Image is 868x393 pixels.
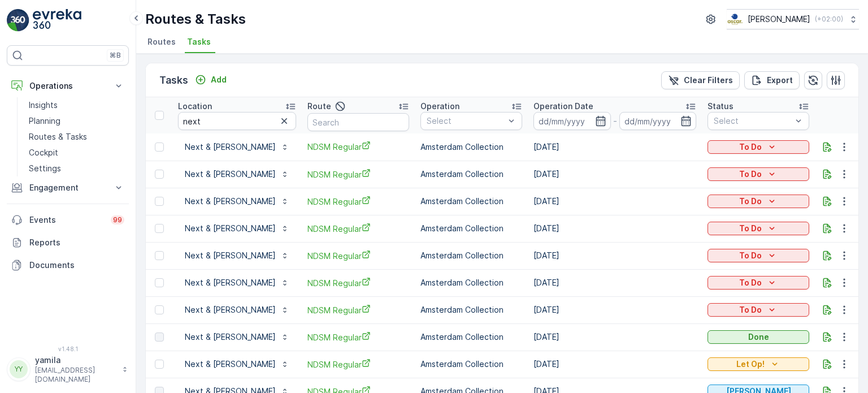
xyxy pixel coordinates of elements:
p: Add [211,74,227,85]
button: Clear Filters [661,71,740,89]
p: Routes & Tasks [145,10,246,28]
div: YY [10,360,28,378]
a: Routes & Tasks [24,129,129,145]
p: Next & [PERSON_NAME] [185,141,276,153]
td: Amsterdam Collection [415,161,528,188]
button: To Do [708,303,809,317]
div: Toggle Row Selected [155,251,164,260]
p: Planning [29,115,60,127]
button: Export [744,71,800,89]
p: Operations [29,80,106,92]
button: Add [190,73,231,87]
a: NDSM Regular [307,331,409,343]
p: Events [29,214,104,226]
a: NDSM Regular [307,250,409,262]
div: Toggle Row Selected [155,278,164,287]
button: To Do [708,249,809,262]
a: NDSM Regular [307,359,409,370]
p: To Do [739,304,762,316]
button: To Do [708,195,809,208]
img: basis-logo_rgb2x.png [727,13,743,25]
p: Export [767,75,793,86]
p: yamila [35,355,116,366]
p: Routes & Tasks [29,131,87,142]
td: Amsterdam Collection [415,242,528,269]
a: NDSM Regular [307,169,409,180]
a: NDSM Regular [307,196,409,208]
a: NDSM Regular [307,277,409,289]
input: Search [307,113,409,131]
p: Operation Date [533,101,593,112]
div: Toggle Row Selected [155,305,164,314]
p: To Do [739,223,762,234]
p: Next & [PERSON_NAME] [185,169,276,180]
td: [DATE] [528,296,702,323]
p: Settings [29,163,61,174]
td: [DATE] [528,351,702,378]
td: Amsterdam Collection [415,188,528,215]
div: Toggle Row Selected [155,224,164,233]
a: NDSM Regular [307,223,409,235]
a: Cockpit [24,145,129,161]
input: Search [178,112,296,130]
p: [PERSON_NAME] [748,14,810,25]
p: Select [427,115,505,127]
button: To Do [708,140,809,154]
span: Routes [147,36,176,47]
button: Next & [PERSON_NAME] [178,138,296,156]
span: v 1.48.1 [7,346,129,352]
button: Engagement [7,176,129,199]
td: [DATE] [528,269,702,296]
span: Tasks [187,36,211,47]
td: Amsterdam Collection [415,296,528,323]
a: Insights [24,97,129,113]
button: Next & [PERSON_NAME] [178,247,296,265]
p: To Do [739,196,762,207]
p: To Do [739,250,762,261]
a: Planning [24,113,129,129]
p: To Do [739,277,762,288]
button: Next & [PERSON_NAME] [178,165,296,183]
td: Amsterdam Collection [415,133,528,161]
p: Next & [PERSON_NAME] [185,331,276,343]
button: Let Op! [708,357,809,371]
p: Next & [PERSON_NAME] [185,196,276,207]
a: Settings [24,161,129,176]
p: Location [178,101,212,112]
p: [EMAIL_ADDRESS][DOMAIN_NAME] [35,366,116,384]
p: Operation [420,101,459,112]
div: Toggle Row Selected [155,360,164,369]
td: [DATE] [528,215,702,242]
div: Toggle Row Selected [155,197,164,206]
a: Events99 [7,209,129,231]
a: NDSM Regular [307,304,409,316]
button: [PERSON_NAME](+02:00) [727,9,859,29]
p: Route [307,101,331,112]
p: To Do [739,141,762,153]
button: Next & [PERSON_NAME] [178,328,296,346]
p: ( +02:00 ) [815,15,843,24]
td: Amsterdam Collection [415,351,528,378]
img: logo_light-DOdMpM7g.png [33,9,81,32]
button: Next & [PERSON_NAME] [178,274,296,292]
div: Toggle Row Selected [155,332,164,342]
p: - [613,114,617,128]
button: Next & [PERSON_NAME] [178,192,296,210]
button: Next & [PERSON_NAME] [178,219,296,237]
p: Next & [PERSON_NAME] [185,223,276,234]
p: Clear Filters [684,75,733,86]
td: Amsterdam Collection [415,215,528,242]
td: [DATE] [528,161,702,188]
p: Next & [PERSON_NAME] [185,250,276,261]
input: dd/mm/yyyy [619,112,697,130]
p: To Do [739,169,762,180]
p: Status [708,101,734,112]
